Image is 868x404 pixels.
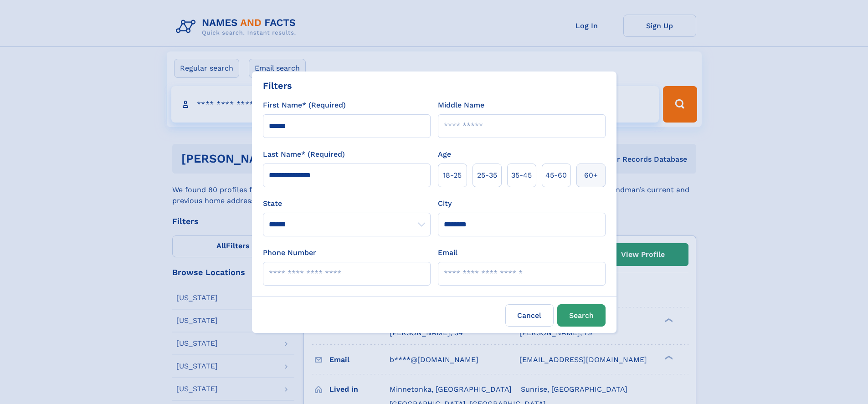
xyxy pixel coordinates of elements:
[263,247,316,258] label: Phone Number
[263,100,346,111] label: First Name* (Required)
[511,170,532,181] span: 35‑45
[438,100,484,111] label: Middle Name
[545,170,567,181] span: 45‑60
[505,304,554,327] label: Cancel
[443,170,462,181] span: 18‑25
[438,198,452,209] label: City
[584,170,598,181] span: 60+
[438,149,451,160] label: Age
[477,170,497,181] span: 25‑35
[263,79,292,92] div: Filters
[263,198,431,209] label: State
[438,247,457,258] label: Email
[557,304,606,327] button: Search
[263,149,345,160] label: Last Name* (Required)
